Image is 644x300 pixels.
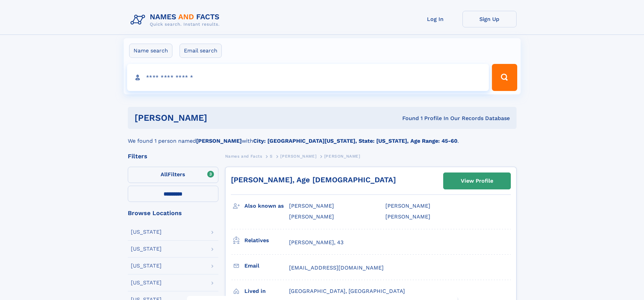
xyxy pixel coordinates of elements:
[244,200,289,212] h3: Also known as
[244,260,289,272] h3: Email
[131,263,162,269] div: [US_STATE]
[131,280,162,285] div: [US_STATE]
[270,152,273,160] a: S
[131,246,162,252] div: [US_STATE]
[135,114,305,122] h1: [PERSON_NAME]
[289,213,334,220] span: [PERSON_NAME]
[492,64,517,91] button: Search Button
[289,203,334,209] span: [PERSON_NAME]
[408,11,462,27] a: Log In
[129,44,172,58] label: Name search
[128,11,225,29] img: Logo Names and Facts
[196,138,242,144] b: [PERSON_NAME]
[289,239,343,246] a: [PERSON_NAME], 43
[244,235,289,246] h3: Relatives
[461,173,493,189] div: View Profile
[270,154,273,159] span: S
[225,152,262,160] a: Names and Facts
[244,285,289,297] h3: Lived in
[444,173,510,189] a: View Profile
[128,167,218,183] label: Filters
[128,129,517,145] div: We found 1 person named with .
[131,229,162,235] div: [US_STATE]
[289,264,384,271] span: [EMAIL_ADDRESS][DOMAIN_NAME]
[127,64,489,91] input: search input
[231,176,396,184] a: [PERSON_NAME], Age [DEMOGRAPHIC_DATA]
[128,153,218,159] div: Filters
[324,154,360,159] span: [PERSON_NAME]
[180,44,222,58] label: Email search
[253,138,457,144] b: City: [GEOGRAPHIC_DATA][US_STATE], State: [US_STATE], Age Range: 45-60
[128,210,218,216] div: Browse Locations
[280,152,316,160] a: [PERSON_NAME]
[385,203,430,209] span: [PERSON_NAME]
[280,154,316,159] span: [PERSON_NAME]
[289,288,405,294] span: [GEOGRAPHIC_DATA], [GEOGRAPHIC_DATA]
[385,213,430,220] span: [PERSON_NAME]
[462,11,517,27] a: Sign Up
[305,115,510,122] div: Found 1 Profile In Our Records Database
[161,171,168,178] span: All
